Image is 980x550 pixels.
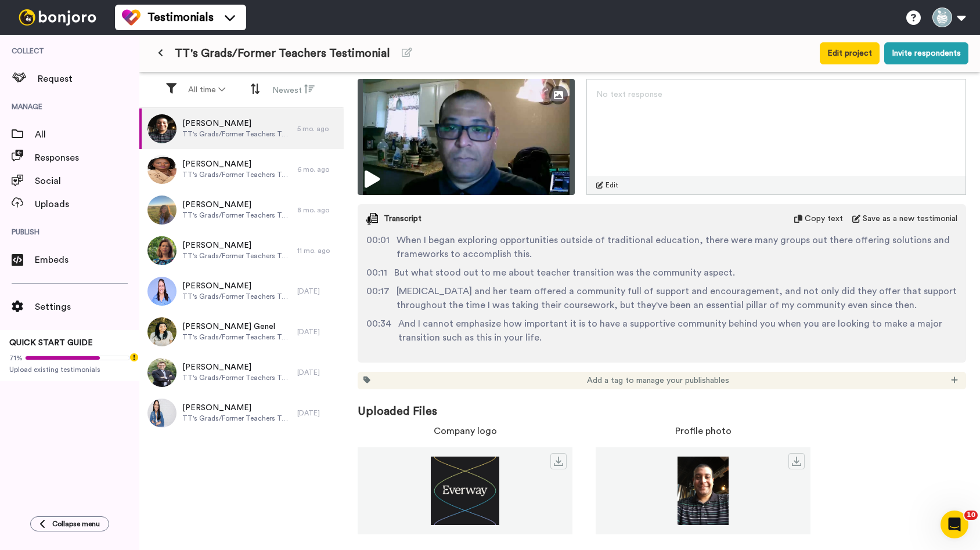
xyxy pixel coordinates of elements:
[297,327,338,336] div: [DATE]
[139,393,344,433] a: [PERSON_NAME]TT's Grads/Former Teachers Testimonial[DATE]
[884,42,968,64] button: Invite respondents
[182,402,291,414] span: [PERSON_NAME]
[35,174,139,188] span: Social
[394,266,735,280] span: But what stood out to me about teacher transition was the community aspect.
[863,213,957,225] span: Save as a new testimonial
[182,292,291,301] span: TT's Grads/Former Teachers Testimonial
[182,361,291,373] span: [PERSON_NAME]
[182,170,291,179] span: TT's Grads/Former Teachers Testimonial
[397,284,957,312] span: [MEDICAL_DATA] and her team offered a community full of support and encouragement, and not only d...
[265,79,322,101] button: Newest
[606,180,618,190] span: Edit
[139,352,344,393] a: [PERSON_NAME]TT's Grads/Former Teachers Testimonial[DATE]
[35,253,139,267] span: Embeds
[182,332,291,342] span: TT's Grads/Former Teachers Testimonial
[139,108,344,149] a: [PERSON_NAME]TT's Grads/Former Teachers Testimonial5 mo. ago
[147,358,176,387] img: feae6820-3e04-47ad-9804-47508772417d.jpeg
[35,128,139,142] span: All
[35,197,139,211] span: Uploads
[139,190,344,230] a: [PERSON_NAME]TT's Grads/Former Teachers Testimonial8 mo. ago
[35,300,139,314] span: Settings
[35,151,139,165] span: Responses
[675,424,732,438] span: Profile photo
[52,519,100,529] span: Collapse menu
[366,213,378,225] img: transcript.svg
[596,457,810,525] img: d41b7baa-20f6-4e29-8f0f-a26431bf2417.jpeg
[297,165,338,174] div: 6 mo. ago
[366,284,390,312] span: 00:17
[297,205,338,215] div: 8 mo. ago
[147,399,176,428] img: 3585473a-cd9f-41ff-b783-0d0a2c8536f7.jpeg
[147,114,176,143] img: d41b7baa-20f6-4e29-8f0f-a26431bf2417.jpeg
[14,9,101,26] img: bj-logo-header-white.svg
[366,233,390,261] span: 00:01
[297,246,338,255] div: 11 mo. ago
[139,271,344,312] a: [PERSON_NAME]TT's Grads/Former Teachers Testimonial[DATE]
[596,91,662,99] span: No text response
[147,277,176,306] img: 079a86ad-3004-41c8-a3ab-63d565cb3bc9.jpeg
[820,42,880,64] button: Edit project
[805,213,843,225] span: Copy text
[182,321,291,332] span: [PERSON_NAME] Genel
[182,280,291,292] span: [PERSON_NAME]
[182,118,291,129] span: [PERSON_NAME]
[38,72,139,86] span: Request
[181,79,232,100] button: All time
[182,199,291,211] span: [PERSON_NAME]
[366,266,387,280] span: 00:11
[182,129,291,139] span: TT's Grads/Former Teachers Testimonial
[9,339,93,347] span: QUICK START GUIDE
[366,317,391,345] span: 00:34
[182,158,291,170] span: [PERSON_NAME]
[147,317,176,346] img: b09c2d55-24dd-4cd1-b279-a4d37d5a629c.jpeg
[139,149,344,190] a: [PERSON_NAME]TT's Grads/Former Teachers Testimonial6 mo. ago
[147,155,176,184] img: 139ea2c8-a73d-48c6-97aa-b4f0c176b809.png
[182,240,291,251] span: [PERSON_NAME]
[297,368,338,377] div: [DATE]
[397,233,957,261] span: When I began exploring opportunities outside of traditional education, there were many groups out...
[434,424,497,438] span: Company logo
[182,373,291,382] span: TT's Grads/Former Teachers Testimonial
[139,312,344,352] a: [PERSON_NAME] GenelTT's Grads/Former Teachers Testimonial[DATE]
[139,230,344,271] a: [PERSON_NAME]TT's Grads/Former Teachers Testimonial11 mo. ago
[147,196,176,225] img: 6b22f4b8-4123-4b2f-ae87-f48a8b9f47da.jpeg
[398,317,957,345] span: And I cannot emphasize how important it is to have a supportive community behind you when you are...
[384,213,421,225] span: Transcript
[182,211,291,220] span: TT's Grads/Former Teachers Testimonial
[182,414,291,423] span: TT's Grads/Former Teachers Testimonial
[964,511,978,520] span: 10
[941,511,968,538] iframe: Intercom live chat
[122,8,140,27] img: tm-color.svg
[9,365,130,374] span: Upload existing testimonials
[297,408,338,418] div: [DATE]
[30,516,109,531] button: Collapse menu
[182,251,291,260] span: TT's Grads/Former Teachers Testimonial
[9,353,23,363] span: 71%
[297,287,338,296] div: [DATE]
[297,124,338,133] div: 5 mo. ago
[358,389,966,419] span: Uploaded Files
[587,375,729,386] span: Add a tag to manage your publishables
[147,236,176,265] img: 37eed6e4-e9a3-434d-9108-76672de86962.jpeg
[358,79,575,195] img: b04b96cc-b251-4eaf-9411-0636375a4d40-thumbnail_full-1744131904.jpg
[358,457,572,525] img: 6d0282ec-837e-4658-ad59-d81593a6ed41.jpeg
[129,352,139,363] div: Tooltip anchor
[147,9,214,26] span: Testimonials
[175,45,390,61] span: TT's Grads/Former Teachers Testimonial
